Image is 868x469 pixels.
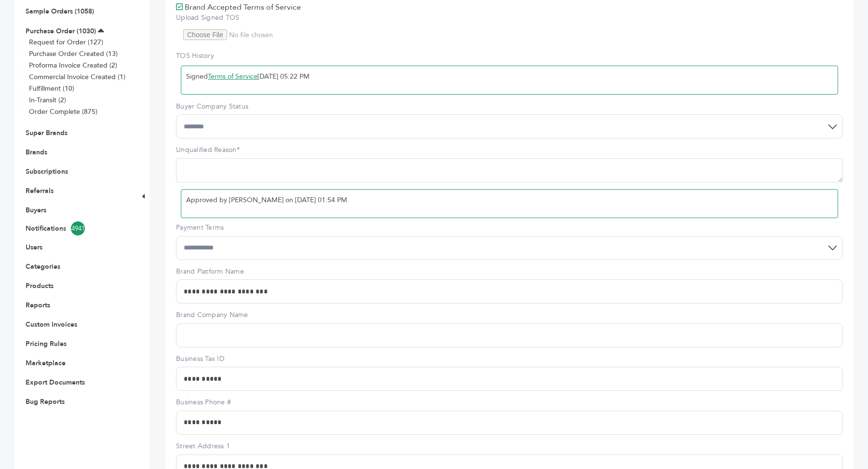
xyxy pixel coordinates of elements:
[26,27,96,36] a: Purchase Order (1030)
[29,38,103,47] a: Request for Order (127)
[26,148,47,157] a: Brands
[26,262,60,271] a: Categories
[29,84,74,93] a: Fulfillment (10)
[185,2,301,13] span: Brand Accepted Terms of Service
[26,167,68,176] a: Subscriptions
[186,71,833,83] p: Signed [DATE] 05:22 PM
[26,128,68,138] a: Super Brands
[26,206,46,215] a: Buyers
[71,221,85,235] span: 4941
[176,223,843,233] label: Payment Terms
[26,221,124,235] a: Notifications4941
[29,49,118,58] a: Purchase Order Created (13)
[176,441,843,451] label: Street Address 1
[29,107,97,116] a: Order Complete (875)
[176,267,843,276] label: Brand Platform Name
[29,96,66,105] a: In-Transit (2)
[26,359,66,368] a: Marketplace
[26,7,94,16] a: Sample Orders (1058)
[26,301,50,310] a: Reports
[26,339,67,348] a: Pricing Rules
[176,51,843,61] label: TOS History
[176,13,843,23] label: Upload Signed TOS
[176,145,843,155] label: Unqualified Reason*
[29,61,117,70] a: Proforma Invoice Created (2)
[26,186,54,195] a: Referrals
[26,281,54,290] a: Products
[208,72,258,81] a: Terms of Service
[176,102,843,111] label: Buyer Company Status
[26,243,42,252] a: Users
[26,320,77,329] a: Custom Invoices
[26,378,85,387] a: Export Documents
[176,354,843,364] label: Business Tax ID
[29,72,125,82] a: Commercial Invoice Created (1)
[186,194,833,206] p: Approved by [PERSON_NAME] on [DATE] 01:54 PM
[176,398,843,407] label: Business Phone #
[26,397,65,406] a: Bug Reports
[176,310,843,320] label: Brand Company Name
